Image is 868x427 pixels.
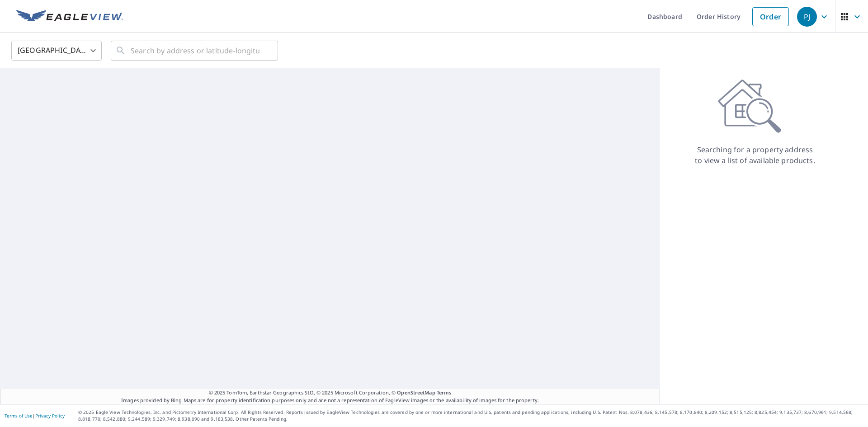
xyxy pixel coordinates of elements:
[209,389,452,397] span: © 2025 TomTom, Earthstar Geographics SIO, © 2025 Microsoft Corporation, ©
[5,413,33,419] a: Terms of Use
[16,10,123,23] img: EV Logo
[397,389,435,396] a: OpenStreetMap
[752,7,789,26] a: Order
[797,7,817,27] div: PJ
[11,38,102,63] div: [GEOGRAPHIC_DATA]
[78,409,863,422] p: © 2025 Eagle View Technologies, Inc. and Pictometry International Corp. All Rights Reserved. Repo...
[437,389,452,396] a: Terms
[5,413,65,418] p: |
[131,38,259,63] input: Search by address or latitude-longitude
[694,144,816,166] p: Searching for a property address to view a list of available products.
[35,413,65,419] a: Privacy Policy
